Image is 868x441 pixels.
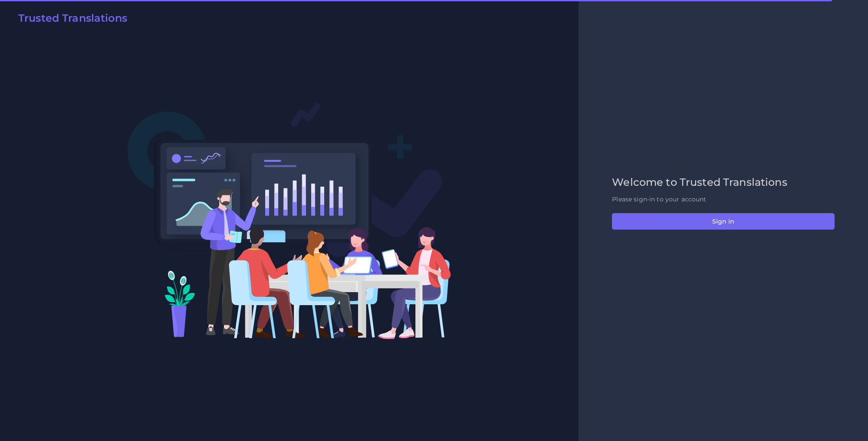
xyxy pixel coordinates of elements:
button: Sign in [612,213,835,230]
h2: Trusted Translations [18,12,127,25]
p: Please sign-in to your account [612,195,835,204]
h2: Welcome to Trusted Translations [612,176,835,189]
a: Trusted Translations [12,12,127,28]
img: Login V2 [127,102,451,339]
